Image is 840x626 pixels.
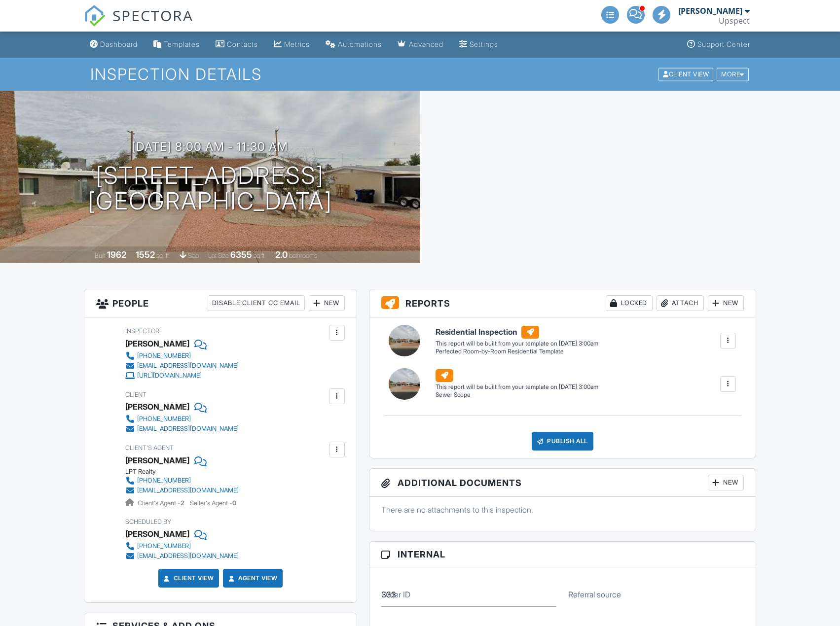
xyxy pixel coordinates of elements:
a: [EMAIL_ADDRESS][DOMAIN_NAME] [125,424,239,434]
div: Automations [338,40,382,48]
p: There are no attachments to this inspection. [381,504,744,515]
div: Sewer Scope [436,391,598,399]
div: Publish All [532,432,593,451]
a: [PHONE_NUMBER] [125,541,239,551]
div: Support Center [697,40,750,48]
div: [EMAIL_ADDRESS][DOMAIN_NAME] [137,552,239,560]
a: Dashboard [86,35,142,54]
span: bathrooms [289,252,317,259]
a: [URL][DOMAIN_NAME] [125,371,239,381]
span: sq. ft. [156,252,170,259]
div: Attach [657,295,704,311]
div: [EMAIL_ADDRESS][DOMAIN_NAME] [137,425,239,433]
h3: Internal [369,542,756,567]
label: Referral source [568,589,621,600]
span: Seller's Agent - [190,499,236,507]
label: Order ID [381,589,410,600]
div: 1552 [136,249,155,260]
div: [URL][DOMAIN_NAME] [137,372,202,380]
a: Advanced [394,35,447,54]
a: Settings [455,35,502,54]
div: Client View [658,68,713,81]
div: 1962 [107,249,126,260]
span: sq.ft. [254,252,266,259]
div: Perfected Room-by-Room Residential Template [436,348,598,356]
div: LPT Realty [125,468,247,476]
div: Advanced [409,40,443,48]
div: Disable Client CC Email [208,295,305,311]
div: This report will be built from your template on [DATE] 3:00am [436,340,598,348]
div: [PERSON_NAME] [125,336,189,351]
span: slab [188,252,199,259]
img: The Best Home Inspection Software - Spectora [84,5,106,27]
div: Dashboard [100,40,138,48]
span: Client's Agent [125,444,174,452]
div: Contacts [227,40,258,48]
a: Support Center [683,35,754,54]
div: Templates [164,40,200,48]
a: SPECTORA [84,13,193,34]
a: [EMAIL_ADDRESS][DOMAIN_NAME] [125,486,239,495]
a: [PERSON_NAME] [125,453,189,468]
div: 6355 [230,249,252,260]
div: [PERSON_NAME] [125,526,189,541]
span: Inspector [125,327,159,335]
div: [PHONE_NUMBER] [137,415,191,423]
a: Metrics [270,35,314,54]
a: Client View [162,573,214,583]
div: Upspect [719,16,750,26]
h3: Additional Documents [369,469,756,497]
div: Metrics [284,40,310,48]
strong: 0 [232,499,236,507]
span: Scheduled By [125,518,171,525]
a: Contacts [212,35,262,54]
h3: [DATE] 8:00 am - 11:30 am [132,140,288,153]
a: [EMAIL_ADDRESS][DOMAIN_NAME] [125,551,239,561]
div: [PHONE_NUMBER] [137,352,191,360]
h3: Reports [369,289,756,317]
a: Client View [657,70,716,77]
div: [EMAIL_ADDRESS][DOMAIN_NAME] [137,362,239,370]
div: [PERSON_NAME] [125,399,189,414]
span: SPECTORA [112,5,193,26]
h1: [STREET_ADDRESS] [GEOGRAPHIC_DATA] [88,163,332,215]
div: New [708,475,744,490]
a: [EMAIL_ADDRESS][DOMAIN_NAME] [125,361,239,371]
span: Lot Size [208,252,229,259]
div: [EMAIL_ADDRESS][DOMAIN_NAME] [137,487,239,494]
div: New [708,295,744,311]
div: Settings [470,40,498,48]
a: [PHONE_NUMBER] [125,476,239,486]
div: New [309,295,345,311]
div: Locked [606,295,653,311]
span: Client's Agent - [138,499,186,507]
div: [PHONE_NUMBER] [137,542,191,550]
a: [PHONE_NUMBER] [125,414,239,424]
h3: People [84,289,357,317]
div: [PERSON_NAME] [678,6,742,16]
span: Client [125,391,146,398]
a: Templates [149,35,204,54]
a: [PHONE_NUMBER] [125,351,239,361]
div: [PHONE_NUMBER] [137,477,191,485]
span: Built [95,252,106,259]
strong: 2 [181,499,184,507]
a: Agent View [226,573,277,583]
h6: Residential Inspection [436,326,598,339]
div: 2.0 [275,249,288,260]
a: Automations (Advanced) [322,35,386,54]
div: More [717,68,749,81]
h1: Inspection Details [90,66,750,83]
div: This report will be built from your template on [DATE] 3:00am [436,383,598,391]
